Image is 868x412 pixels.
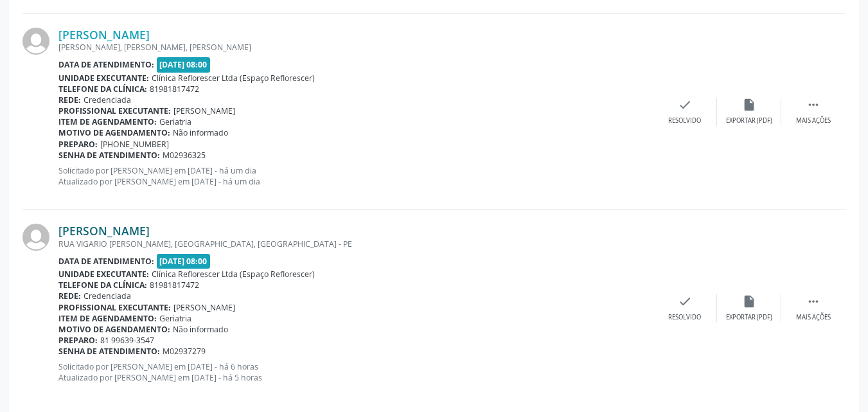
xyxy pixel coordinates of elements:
i: check [678,98,692,112]
span: Credenciada [84,291,131,301]
b: Profissional executante: [58,105,171,116]
b: Profissional executante: [58,302,171,313]
b: Senha de atendimento: [58,150,160,161]
div: RUA VIGARIO [PERSON_NAME], [GEOGRAPHIC_DATA], [GEOGRAPHIC_DATA] - PE [58,238,653,249]
b: Motivo de agendamento: [58,324,170,335]
span: [DATE] 08:00 [157,254,211,269]
span: Credenciada [84,94,131,105]
b: Rede: [58,94,81,105]
b: Motivo de agendamento: [58,127,170,138]
div: Mais ações [796,313,831,322]
span: [PERSON_NAME] [173,105,235,116]
span: Clínica Reflorescer Ltda (Espaço Reflorescer) [152,73,315,84]
div: [PERSON_NAME], [PERSON_NAME], [PERSON_NAME] [58,42,653,53]
b: Unidade executante: [58,269,149,280]
span: [PHONE_NUMBER] [100,139,169,150]
i: insert_drive_file [742,98,756,112]
div: Exportar (PDF) [726,116,772,125]
span: Geriatria [159,313,191,324]
span: 81 99639-3547 [100,335,154,346]
span: [PERSON_NAME] [173,302,235,313]
b: Senha de atendimento: [58,346,160,357]
i: check [678,294,692,309]
b: Telefone da clínica: [58,280,147,291]
div: Mais ações [796,116,831,125]
p: Solicitado por [PERSON_NAME] em [DATE] - há um dia Atualizado por [PERSON_NAME] em [DATE] - há um... [58,165,653,187]
span: 81981817472 [150,280,199,291]
i:  [806,294,820,309]
img: img [22,224,49,251]
span: Não informado [173,324,228,335]
a: [PERSON_NAME] [58,224,150,238]
img: img [22,28,49,55]
b: Preparo: [58,335,98,346]
span: [DATE] 08:00 [157,57,211,72]
b: Unidade executante: [58,73,149,84]
div: Resolvido [668,313,701,322]
b: Data de atendimento: [58,256,154,267]
div: Resolvido [668,116,701,125]
a: [PERSON_NAME] [58,28,150,42]
i: insert_drive_file [742,294,756,309]
b: Preparo: [58,139,98,150]
span: Clínica Reflorescer Ltda (Espaço Reflorescer) [152,269,315,280]
b: Rede: [58,291,81,301]
i:  [806,98,820,112]
span: M02936325 [163,150,206,161]
b: Item de agendamento: [58,116,157,127]
span: M02937279 [163,346,206,357]
span: Não informado [173,127,228,138]
span: Geriatria [159,116,191,127]
b: Telefone da clínica: [58,84,147,94]
div: Exportar (PDF) [726,313,772,322]
p: Solicitado por [PERSON_NAME] em [DATE] - há 6 horas Atualizado por [PERSON_NAME] em [DATE] - há 5... [58,361,653,383]
b: Data de atendimento: [58,59,154,70]
span: 81981817472 [150,84,199,94]
b: Item de agendamento: [58,313,157,324]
